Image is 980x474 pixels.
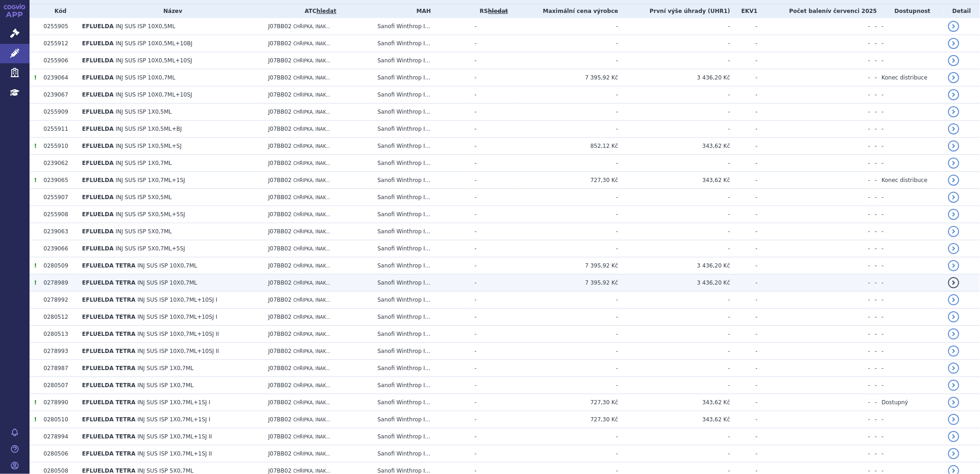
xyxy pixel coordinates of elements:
[948,38,959,49] a: detail
[39,326,77,343] td: 0280513
[758,189,870,206] td: -
[470,103,514,121] td: -
[730,35,758,52] td: -
[82,331,136,337] span: EFLUELDA TETRA
[82,245,114,252] span: EFLUELDA
[268,262,292,269] span: J07BB02
[373,69,470,86] td: Sanofi Winthrop I...
[34,177,36,183] span: Tento přípravek má více úhrad.
[948,89,959,100] a: detail
[293,195,330,200] span: CHŘIPKA, INAK...
[870,189,877,206] td: -
[488,8,508,14] del: hledat
[115,23,175,30] span: INJ SUS ISP 10X0,5ML
[82,262,136,269] span: EFLUELDA TETRA
[877,292,944,309] td: -
[618,343,730,360] td: -
[618,52,730,69] td: -
[373,309,470,326] td: Sanofi Winthrop I...
[268,23,292,30] span: J07BB02
[513,240,618,257] td: -
[513,172,618,189] td: 727,30 Kč
[618,121,730,138] td: -
[373,257,470,274] td: Sanofi Winthrop I...
[730,257,758,274] td: -
[82,228,114,235] span: EFLUELDA
[877,86,944,103] td: -
[618,86,730,103] td: -
[948,414,959,425] a: detail
[39,52,77,69] td: 0255906
[470,343,514,360] td: -
[513,69,618,86] td: 7 395,92 Kč
[373,274,470,292] td: Sanofi Winthrop I...
[948,311,959,322] a: detail
[948,448,959,459] a: detail
[877,155,944,172] td: -
[39,138,77,155] td: 0255910
[948,294,959,305] a: detail
[618,257,730,274] td: 3 436,20 Kč
[877,257,944,274] td: -
[877,189,944,206] td: -
[470,206,514,223] td: -
[373,52,470,69] td: Sanofi Winthrop I...
[137,331,219,337] span: INJ SUS ISP 10X0,7ML+10SJ II
[373,86,470,103] td: Sanofi Winthrop I...
[373,155,470,172] td: Sanofi Winthrop I...
[115,245,185,252] span: INJ SUS ISP 5X0,7ML+5SJ
[293,41,330,46] span: CHŘIPKA, INAK...
[758,274,870,292] td: -
[948,175,959,186] a: detail
[877,4,944,18] th: Dostupnost
[39,103,77,121] td: 0255909
[730,223,758,240] td: -
[470,257,514,274] td: -
[618,69,730,86] td: 3 436,20 Kč
[513,52,618,69] td: -
[758,4,877,18] th: Počet balení
[948,397,959,408] a: detail
[470,86,514,103] td: -
[618,309,730,326] td: -
[115,177,185,183] span: INJ SUS ISP 1X0,7ML+1SJ
[730,155,758,172] td: -
[268,194,292,201] span: J07BB02
[268,143,292,149] span: J07BB02
[373,292,470,309] td: Sanofi Winthrop I...
[34,280,36,286] span: Tento přípravek má více úhrad.
[513,343,618,360] td: -
[268,91,292,98] span: J07BB02
[39,155,77,172] td: 0239062
[870,52,877,69] td: -
[730,206,758,223] td: -
[513,18,618,35] td: -
[488,8,508,14] a: vyhledávání neobsahuje žádnou platnou referenční skupinu
[115,74,175,81] span: INJ SUS ISP 10X0,7ML
[948,328,959,340] a: detail
[34,74,36,81] span: Tento přípravek má více úhrad.
[39,4,77,18] th: Kód
[758,206,870,223] td: -
[618,172,730,189] td: 343,62 Kč
[373,240,470,257] td: Sanofi Winthrop I...
[513,138,618,155] td: 852,12 Kč
[877,103,944,121] td: -
[470,4,514,18] th: RS
[39,86,77,103] td: 0239067
[618,138,730,155] td: 343,62 Kč
[115,57,192,64] span: INJ SUS ISP 10X0,5ML+10SJ
[730,189,758,206] td: -
[948,346,959,357] a: detail
[730,172,758,189] td: -
[268,314,292,320] span: J07BB02
[618,35,730,52] td: -
[373,18,470,35] td: Sanofi Winthrop I...
[618,326,730,343] td: -
[948,209,959,220] a: detail
[877,18,944,35] td: -
[293,178,330,183] span: CHŘIPKA, INAK...
[82,177,114,183] span: EFLUELDA
[470,223,514,240] td: -
[293,144,330,149] span: CHŘIPKA, INAK...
